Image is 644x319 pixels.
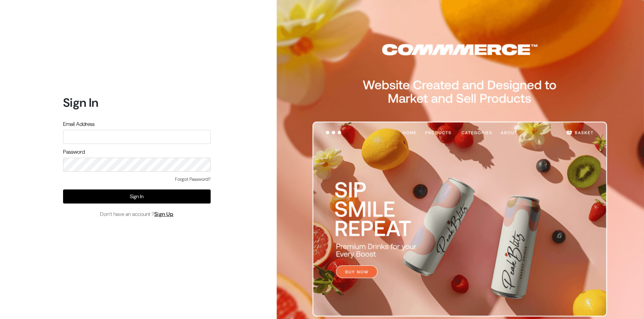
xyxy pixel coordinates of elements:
[63,95,211,110] h1: Sign In
[154,211,174,218] a: Sign Up
[63,148,85,156] label: Password
[175,176,211,183] a: Forgot Password?
[63,120,95,128] label: Email Address
[100,210,174,218] span: Don’t have an account ?
[63,189,211,204] button: Sign In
